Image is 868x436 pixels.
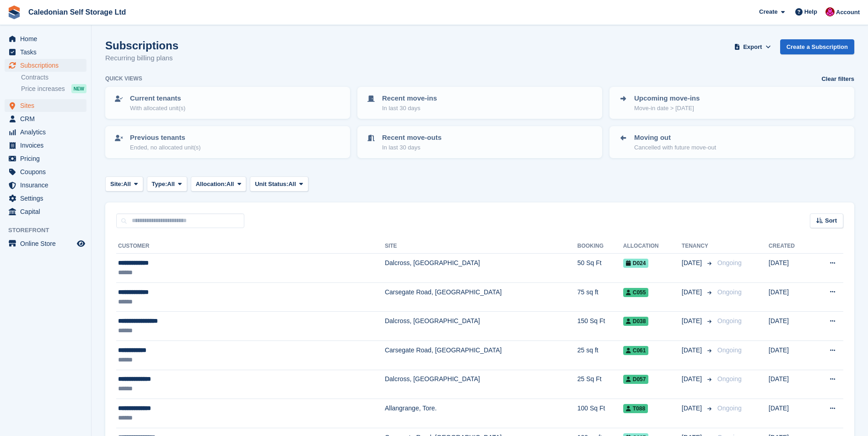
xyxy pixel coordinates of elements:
[385,340,577,370] td: Carsegate Road, [GEOGRAPHIC_DATA]
[634,133,716,143] p: Moving out
[71,84,86,93] div: NEW
[196,180,226,189] span: Allocation:
[105,74,142,83] h6: Quick views
[191,176,247,191] button: Allocation: All
[385,312,577,341] td: Dalcross, [GEOGRAPHIC_DATA]
[769,370,812,399] td: [DATE]
[21,85,65,93] span: Price increases
[623,346,649,355] span: C061
[623,317,649,326] span: D038
[5,205,86,218] a: menu
[20,237,75,250] span: Online Store
[769,254,812,283] td: [DATE]
[288,180,296,189] span: All
[769,340,812,370] td: [DATE]
[75,238,86,249] a: Preview store
[385,239,577,254] th: Site
[804,7,817,16] span: Help
[5,112,86,125] a: menu
[20,152,75,165] span: Pricing
[577,312,623,341] td: 150 Sq Ft
[825,216,837,225] span: Sort
[130,143,201,152] p: Ended, no allocated unit(s)
[116,239,385,254] th: Customer
[623,259,649,268] span: D024
[358,127,601,157] a: Recent move-outs In last 30 days
[106,127,349,157] a: Previous tenants Ended, no allocated unit(s)
[623,404,648,413] span: T088
[5,139,86,152] a: menu
[759,7,777,16] span: Create
[255,180,288,189] span: Unit Status:
[20,112,75,125] span: CRM
[577,239,623,254] th: Booking
[682,239,714,254] th: Tenancy
[5,152,86,165] a: menu
[8,226,91,235] span: Storefront
[717,288,742,296] span: Ongoing
[682,346,704,355] span: [DATE]
[769,239,812,254] th: Created
[623,239,682,254] th: Allocation
[5,46,86,58] a: menu
[167,180,175,189] span: All
[106,88,349,118] a: Current tenants With allocated unit(s)
[25,5,129,20] a: Caledonian Self Storage Ltd
[717,346,742,354] span: Ongoing
[682,316,704,326] span: [DATE]
[836,8,860,17] span: Account
[577,370,623,399] td: 25 Sq Ft
[5,192,86,205] a: menu
[682,404,704,413] span: [DATE]
[634,104,700,113] p: Move-in date > [DATE]
[20,205,75,218] span: Capital
[623,288,649,297] span: C055
[733,39,773,54] button: Export
[5,32,86,45] a: menu
[5,179,86,191] a: menu
[385,370,577,399] td: Dalcross, [GEOGRAPHIC_DATA]
[358,88,601,118] a: Recent move-ins In last 30 days
[20,59,75,72] span: Subscriptions
[717,404,742,412] span: Ongoing
[634,93,700,104] p: Upcoming move-ins
[577,340,623,370] td: 25 sq ft
[769,399,812,428] td: [DATE]
[5,165,86,178] a: menu
[130,93,185,104] p: Current tenants
[7,5,21,19] img: stora-icon-8386f47178a22dfd0bd8f6a31ec36ba5ce8667c1dd55bd0f319d3a0aa187defe.svg
[20,179,75,191] span: Insurance
[105,176,143,191] button: Site: All
[577,282,623,312] td: 75 sq ft
[682,374,704,384] span: [DATE]
[623,375,649,384] span: D057
[717,317,742,324] span: Ongoing
[382,104,437,113] p: In last 30 days
[105,39,178,52] h1: Subscriptions
[577,399,623,428] td: 100 Sq Ft
[682,258,704,268] span: [DATE]
[226,180,234,189] span: All
[743,43,762,52] span: Export
[20,165,75,178] span: Coupons
[147,176,187,191] button: Type: All
[21,84,86,94] a: Price increases NEW
[5,237,86,250] a: menu
[382,93,437,104] p: Recent move-ins
[5,126,86,138] a: menu
[385,399,577,428] td: Allangrange, Tore.
[20,32,75,45] span: Home
[5,59,86,72] a: menu
[20,126,75,138] span: Analytics
[20,46,75,58] span: Tasks
[382,143,442,152] p: In last 30 days
[105,53,178,64] p: Recurring billing plans
[825,7,835,16] img: Donald Mathieson
[682,287,704,297] span: [DATE]
[610,127,853,157] a: Moving out Cancelled with future move-out
[110,180,123,189] span: Site:
[152,180,167,189] span: Type:
[250,176,308,191] button: Unit Status: All
[385,254,577,283] td: Dalcross, [GEOGRAPHIC_DATA]
[20,139,75,152] span: Invoices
